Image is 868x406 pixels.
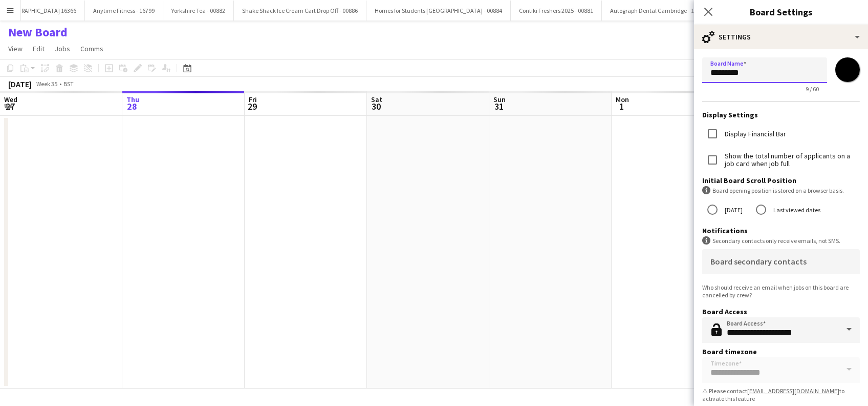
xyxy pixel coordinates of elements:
h3: Board Settings [694,5,868,18]
button: Anytime Fitness - 16799 [85,1,163,21]
span: Edit [33,44,45,53]
h3: Display Settings [702,110,860,119]
span: 9 / 60 [797,85,827,93]
span: 31 [492,100,506,112]
div: Board opening position is stored on a browser basis. [702,186,860,195]
span: Sun [493,95,506,104]
button: Yorkshire Tea - 00882 [163,1,234,21]
span: Comms [80,44,103,53]
button: Homes for Students [GEOGRAPHIC_DATA] - 00884 [366,1,511,21]
h1: New Board [8,25,68,40]
span: Sat [371,95,382,104]
h3: Board Access [702,307,860,316]
label: [DATE] [723,202,743,218]
mat-label: Board secondary contacts [710,256,807,267]
div: ⚠ Please contact to activate this feature [702,387,860,402]
span: 30 [370,100,382,112]
label: Show the total number of applicants on a job card when job full [723,152,860,168]
span: 28 [125,100,139,112]
label: Display Financial Bar [723,130,786,138]
span: Jobs [55,44,70,53]
div: Who should receive an email when jobs on this board are cancelled by crew? [702,283,860,299]
a: [EMAIL_ADDRESS][DOMAIN_NAME] [747,387,839,395]
button: Shake Shack Ice Cream Cart Drop Off - 00886 [234,1,366,21]
label: Last viewed dates [771,202,820,218]
a: Jobs [51,42,74,55]
span: Thu [126,95,139,104]
button: Contiki Freshers 2025 - 00881 [511,1,602,21]
a: View [4,42,27,55]
span: Wed [4,95,17,104]
span: Fri [249,95,257,104]
div: BST [63,80,74,88]
a: Edit [29,42,49,55]
span: 29 [247,100,257,112]
h3: Initial Board Scroll Position [702,176,860,185]
div: [DATE] [8,79,32,89]
button: Autograph Dental Cambridge - 16724 [602,1,715,21]
h3: Notifications [702,226,860,235]
div: Settings [694,25,868,49]
span: Week 35 [34,80,59,88]
h3: Board timezone [702,347,860,356]
span: 1 [614,100,629,112]
div: Secondary contacts only receive emails, not SMS. [702,236,860,245]
a: Comms [76,42,107,55]
span: View [8,44,23,53]
span: 27 [3,100,17,112]
span: Mon [616,95,629,104]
